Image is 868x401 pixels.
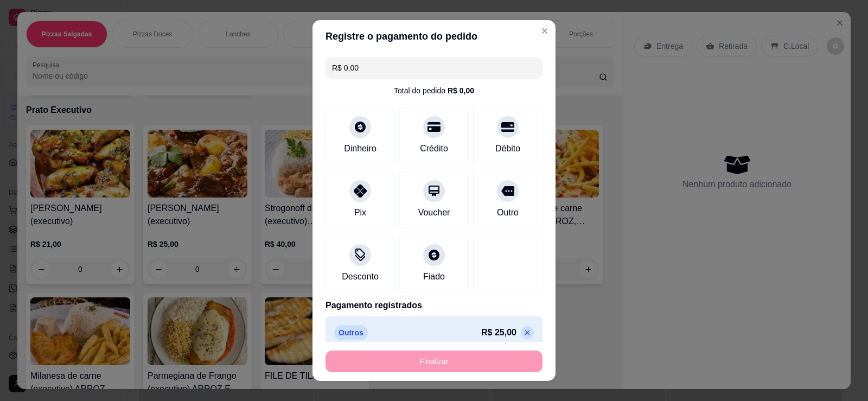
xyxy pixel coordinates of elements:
div: Débito [495,142,520,155]
header: Registre o pagamento do pedido [312,20,556,53]
button: Close [536,22,553,40]
div: Desconto [342,270,379,283]
div: Total do pedido [394,85,474,96]
p: Pagamento registrados [325,299,542,312]
div: Fiado [423,270,445,283]
div: Dinheiro [344,142,376,155]
div: R$ 0,00 [448,85,474,96]
p: Outros [334,325,368,340]
p: R$ 25,00 [481,326,516,339]
div: Pix [354,206,366,219]
div: Voucher [418,206,450,219]
div: Outro [497,206,519,219]
div: Crédito [420,142,448,155]
input: Ex.: hambúrguer de cordeiro [332,57,536,79]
